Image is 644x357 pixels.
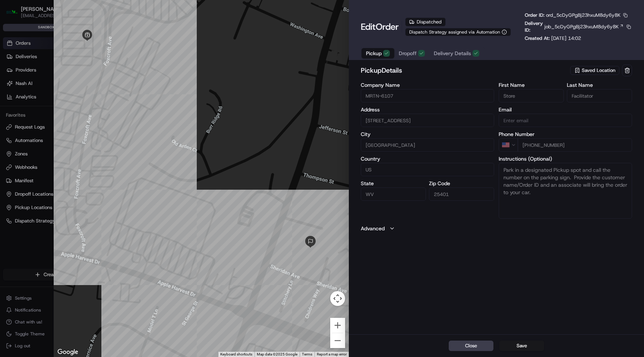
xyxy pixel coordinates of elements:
[570,65,621,76] button: Saved Location
[330,291,345,306] button: Map camera controls
[15,108,57,116] span: Knowledge Base
[330,318,345,333] button: Zoom in
[7,7,22,22] img: Nash
[361,82,494,88] label: Company Name
[429,181,494,186] label: Zip Code
[525,12,621,19] p: Order ID:
[361,163,494,176] input: Enter country
[366,50,382,57] span: Pickup
[361,89,494,102] input: Enter company name
[405,28,511,36] button: Dispatch Strategy assigned via Automation
[525,35,581,42] p: Created At:
[4,105,60,119] a: 📗Knowledge Base
[361,21,399,33] h1: Edit
[127,73,136,82] button: Start new chat
[19,48,123,56] input: Clear
[409,29,500,35] span: Dispatch Strategy assigned via Automation
[518,138,632,152] input: Enter phone number
[56,347,80,357] img: Google
[499,89,564,102] input: Enter first name
[361,225,385,232] label: Advanced
[544,23,624,30] a: job_5cDyGPgBj23hxuM8dy6y8K
[499,156,632,161] label: Instructions (Optional)
[302,352,312,356] a: Terms (opens in new tab)
[361,225,632,232] button: Advanced
[376,21,399,33] span: Order
[70,108,120,116] span: API Documentation
[74,126,90,132] span: Pylon
[499,107,632,112] label: Email
[361,132,494,137] label: City
[429,187,494,201] input: Enter zip code
[7,30,136,42] p: Welcome 👋
[544,23,619,30] span: job_5cDyGPgBj23hxuM8dy6y8K
[499,341,544,351] button: Save
[361,156,494,161] label: Country
[361,107,494,112] label: Address
[567,89,632,102] input: Enter last name
[361,187,426,201] input: Enter state
[25,79,94,85] div: We're available if you need us!
[546,12,621,18] span: ord_5cDyGPgBj23hxuM8dy6y8K
[60,105,123,119] a: 💻API Documentation
[551,35,581,41] span: [DATE] 14:02
[499,114,632,127] input: Enter email
[361,65,569,76] h2: pickup Details
[7,109,13,115] div: 📗
[330,333,345,348] button: Zoom out
[220,352,252,357] button: Keyboard shortcuts
[499,163,632,219] textarea: Park in a designated Pickup spot and call the number on the parking sign. Provide the customer na...
[317,352,347,356] a: Report a map error
[53,126,90,132] a: Powered byPylon
[56,347,80,357] a: Open this area in Google Maps (opens a new window)
[567,82,632,88] label: Last Name
[499,132,632,137] label: Phone Number
[449,341,493,351] button: Close
[7,71,21,85] img: 1736555255976-a54dd68f-1ca7-489b-9aae-adbdc363a1c4
[361,181,426,186] label: State
[405,18,446,26] div: Dispatched
[582,67,615,74] span: Saved Location
[361,138,494,152] input: Enter city
[399,50,417,57] span: Dropoff
[361,114,494,127] input: 901 Foxcroft Ave, Martinsburg, WV 25401, US
[525,20,632,34] div: Delivery ID:
[434,50,471,57] span: Delivery Details
[499,82,564,88] label: First Name
[63,109,69,115] div: 💻
[257,352,297,356] span: Map data ©2025 Google
[25,71,122,79] div: Start new chat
